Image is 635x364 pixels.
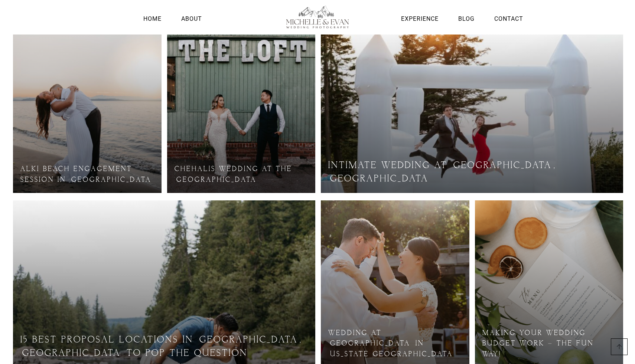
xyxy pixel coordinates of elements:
a: Intimate Wedding at Camano Island, WA [321,26,623,193]
a: Experience [399,14,440,24]
a: Blog [456,14,476,24]
a: About [179,14,204,24]
a: Home [141,14,163,24]
a: Contact [492,14,525,24]
a: Alki Beach Engagement Session in Seattle [13,26,162,193]
a: Chehalis Wedding at The Loft Event Center [167,26,316,193]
